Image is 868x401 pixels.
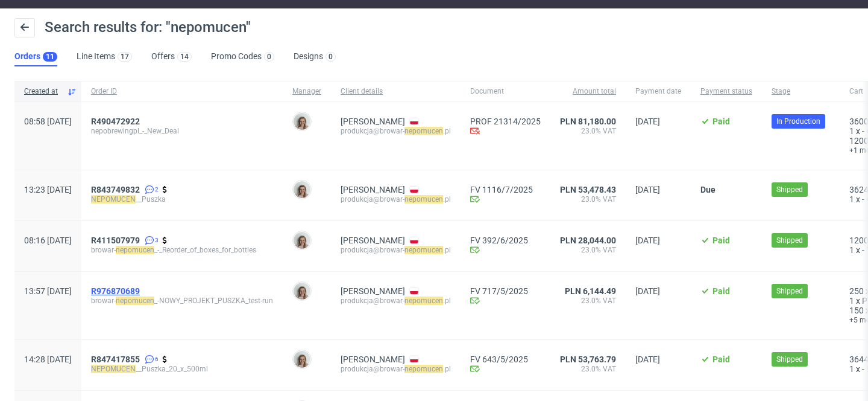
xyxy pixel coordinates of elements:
span: 13:57 [DATE] [24,286,72,296]
span: 1 [849,194,854,204]
a: [PERSON_NAME] [341,185,405,194]
a: Orders11 [14,47,57,66]
a: 3 [142,236,159,245]
img: Monika Poźniak [294,232,310,249]
a: PROF 21314/2025 [470,117,541,126]
div: 0 [267,53,271,61]
div: produkcja@browar- .pl [341,194,451,204]
div: produkcja@browar- .pl [341,296,451,306]
span: 08:16 [DATE] [24,236,72,245]
span: [DATE] [635,117,660,126]
span: 23.0% VAT [560,364,616,374]
span: Order ID [91,86,273,97]
span: 14:28 [DATE] [24,354,72,364]
div: 11 [46,53,54,61]
span: 3 [155,236,159,245]
a: [PERSON_NAME] [341,117,405,126]
span: Manager [292,86,321,97]
span: 23.0% VAT [560,245,616,255]
span: Shipped [776,286,803,297]
span: 150 [849,306,864,315]
a: [PERSON_NAME] [341,236,405,245]
span: Paid [712,117,730,126]
mark: nepomucen [404,365,443,373]
span: 250 [849,286,864,296]
span: PLN 53,478.43 [560,185,616,194]
a: R411507979 [91,236,142,245]
div: produkcja@browar- .pl [341,126,451,136]
a: R843749832 [91,185,142,194]
span: R411507979 [91,236,140,245]
img: Monika Poźniak [294,113,310,130]
a: [PERSON_NAME] [341,286,405,296]
span: PLN 28,044.00 [560,236,616,245]
div: 14 [180,53,189,61]
span: 13:23 [DATE] [24,185,72,194]
a: 6 [142,354,159,364]
mark: nepomucen [404,127,443,135]
span: Amount total [560,86,616,97]
a: 2 [142,185,159,194]
a: Promo Codes0 [211,47,274,66]
span: Created at [24,86,62,97]
span: R976870689 [91,286,140,296]
span: In Production [776,116,820,127]
a: FV 643/5/2025 [470,354,541,364]
mark: NEPOMUCEN [91,365,136,373]
span: Document [470,86,541,97]
a: Line Items17 [77,47,132,66]
span: PLN 53,763.79 [560,354,616,364]
img: Monika Poźniak [294,181,310,198]
span: Payment date [635,86,681,97]
div: 0 [329,53,333,61]
span: __Puszka_20_x_500ml [91,364,273,374]
span: __Puszka [91,194,273,204]
span: Search results for: "nepomucen" [45,19,251,36]
a: R847417855 [91,354,142,364]
mark: nepomucen [404,195,443,204]
a: R490472922 [91,117,142,126]
span: R847417855 [91,354,140,364]
span: Shipped [776,184,803,195]
a: Offers14 [151,47,192,66]
span: 08:58 [DATE] [24,117,72,126]
mark: NEPOMUCEN [91,195,136,204]
span: Stage [772,86,830,97]
span: Payment status [700,86,752,97]
span: 23.0% VAT [560,126,616,136]
span: [DATE] [635,185,660,194]
span: PLN 81,180.00 [560,117,616,126]
mark: nepomucen [404,246,443,254]
mark: nepomucen [116,246,154,254]
span: Paid [712,354,730,364]
div: 17 [121,53,129,61]
span: 1 [849,296,854,306]
a: FV 717/5/2025 [470,286,541,296]
span: Paid [712,236,730,245]
img: Monika Poźniak [294,283,310,300]
span: 1 [849,126,854,136]
a: [PERSON_NAME] [341,354,405,364]
div: produkcja@browar- .pl [341,245,451,255]
a: FV 1116/7/2025 [470,185,541,194]
span: 1 [849,245,854,255]
span: PLN 6,144.49 [565,286,616,296]
a: Designs0 [294,47,336,66]
span: Shipped [776,354,803,365]
mark: nepomucen [116,297,154,305]
span: 6 [155,354,159,364]
span: Shipped [776,235,803,246]
span: [DATE] [635,286,660,296]
img: Monika Poźniak [294,351,310,368]
span: 23.0% VAT [560,194,616,204]
span: Paid [712,286,730,296]
span: [DATE] [635,354,660,364]
span: nepobrewingpl_-_New_Deal [91,126,273,136]
span: R490472922 [91,117,140,126]
span: Client details [341,86,451,97]
span: [DATE] [635,236,660,245]
span: browar- _-NOWY_PROJEKT_PUSZKA_test-run [91,296,273,306]
mark: nepomucen [404,297,443,305]
span: 2 [155,185,159,194]
span: 1 [849,364,854,374]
